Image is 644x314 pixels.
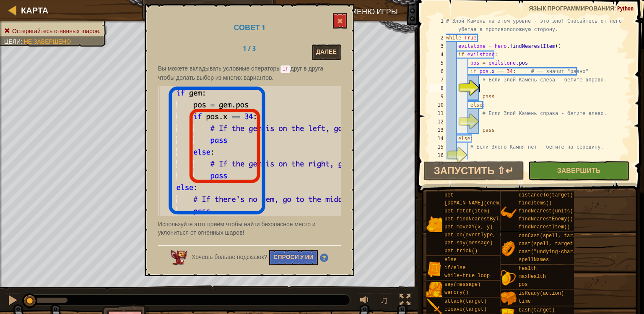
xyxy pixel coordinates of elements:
[4,293,21,310] button: Ctrl + P: Pause
[429,17,446,34] div: 1
[4,27,101,35] li: Остерегайтесь огненных шаров.
[158,64,341,82] p: Вы можете вкладывать условные операторы друг в друга чтобы делать выбор из многих вариантов.
[158,86,341,216] img: Введение в уровень Роща Танцующего Пламени
[4,38,21,45] ya-tr-span: Цели
[429,42,446,50] div: 3
[444,216,526,222] span: pet.findNearestByType(type)
[223,44,275,53] h2: 1 / 3
[528,161,629,181] button: Завершить
[519,200,552,206] span: findItems()
[519,282,528,288] span: pos
[429,67,446,76] div: 6
[429,126,446,134] div: 13
[519,249,582,255] span: cast("undying-charm")
[519,274,546,280] span: maxHealth
[378,293,392,310] button: ♫
[426,282,442,298] img: portrait.png
[234,22,265,33] span: Совет 1
[519,298,531,304] span: time
[158,220,341,237] p: Используйте этот приём чтобы найти безопасное место и уклониться от огненных шаров!
[397,293,413,310] button: Переключить полноэкранный режим
[192,254,267,261] span: Хочешь больше подсказок?
[429,76,446,84] div: 7
[429,92,446,101] div: 9
[519,224,570,230] span: findNearestItem()
[501,204,517,220] img: portrait.png
[429,143,446,151] div: 15
[429,50,446,59] div: 4
[426,216,442,232] img: portrait.png
[426,261,442,277] img: portrait.png
[21,38,22,45] ya-tr-span: :
[335,3,403,23] button: Меню игры
[444,192,454,198] span: pet
[529,4,614,12] span: Язык программирования
[519,266,537,272] span: health
[429,84,446,92] div: 8
[444,265,465,271] span: if/else
[280,65,290,73] code: if
[519,233,585,239] span: canCast(spell, target)
[423,161,524,181] button: Запустить ⇧↵
[17,5,48,16] a: Карта
[444,273,490,279] span: while-true loop
[614,4,617,12] span: :
[24,38,71,45] ya-tr-span: Не завершено
[429,118,446,126] div: 12
[519,208,573,214] span: findNearest(units)
[429,109,446,118] div: 11
[269,250,317,265] button: Спроси у ИИ
[444,240,493,246] span: pet.say(message)
[380,294,388,306] ya-tr-span: ♫
[444,208,490,214] span: pet.fetch(item)
[21,5,48,16] ya-tr-span: Карта
[444,232,523,238] span: pet.on(eventType, handler)
[429,134,446,143] div: 14
[444,248,478,254] span: pet.trick()
[519,290,564,296] span: isReady(action)
[429,160,446,168] div: 17
[501,241,517,257] img: portrait.png
[12,28,101,34] span: Остерегайтесь огненных шаров.
[429,34,446,42] div: 2
[429,59,446,67] div: 5
[519,307,555,313] span: bash(target)
[444,298,487,304] span: attack(target)
[312,44,341,60] button: Далее
[320,254,328,262] img: Hint
[519,216,573,222] span: findNearestEnemy()
[617,4,634,12] span: Python
[171,250,187,265] img: AI
[557,166,600,175] span: Завершить
[357,293,374,310] button: Регулировать громкость
[444,306,487,312] span: cleave(target)
[444,224,493,230] span: pet.moveXY(x, y)
[501,290,517,306] img: portrait.png
[444,257,457,263] span: else
[444,282,480,288] span: say(message)
[519,241,576,247] span: cast(spell, target)
[444,200,505,206] span: [DOMAIN_NAME](enemy)
[501,270,517,286] img: portrait.png
[429,101,446,109] div: 10
[351,6,398,17] ya-tr-span: Меню игры
[444,290,469,296] span: warcry()
[429,151,446,160] div: 16
[519,257,549,263] span: spellNames
[519,192,573,198] span: distanceTo(target)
